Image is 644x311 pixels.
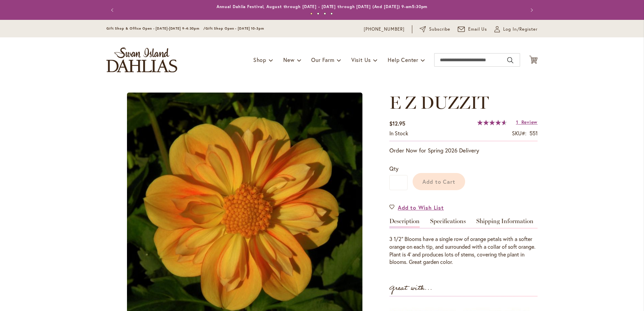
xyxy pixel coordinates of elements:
button: Next [524,3,538,17]
div: 3 1/2" Blooms have a single row of orange petals with a softer orange on each tip, and surrounded... [389,235,538,266]
span: $12.95 [389,120,405,127]
div: 93% [477,120,507,125]
span: 1 [516,119,518,125]
span: E Z DUZZIT [389,92,489,113]
a: Annual Dahlia Festival, August through [DATE] - [DATE] through [DATE] (And [DATE]) 9-am5:30pm [217,4,428,9]
span: Gift Shop & Office Open - [DATE]-[DATE] 9-4:30pm / [106,26,205,31]
a: Log In/Register [494,26,538,33]
a: [PHONE_NUMBER] [364,26,405,33]
a: Subscribe [420,26,450,33]
a: Description [389,218,420,228]
button: 1 of 4 [310,12,313,15]
span: Shop [253,56,266,63]
span: New [283,56,294,63]
a: Shipping Information [476,218,534,228]
a: Specifications [430,218,466,228]
p: Order Now for Spring 2026 Delivery [389,146,538,154]
div: Availability [389,130,408,137]
span: Log In/Register [503,26,538,33]
div: Detailed Product Info [389,218,538,266]
strong: SKU [512,130,526,137]
span: Help Center [388,56,418,63]
span: Add to Wish List [398,204,444,211]
a: store logo [106,47,177,72]
button: 4 of 4 [330,12,333,15]
button: 3 of 4 [324,12,326,15]
strong: Great with... [389,283,432,294]
div: 551 [529,130,538,137]
span: Our Farm [311,56,334,63]
span: Gift Shop Open - [DATE] 10-3pm [205,26,264,31]
button: 2 of 4 [317,12,319,15]
a: Add to Wish List [389,204,444,211]
span: Qty [389,165,398,172]
button: Previous [106,3,120,17]
span: Email Us [468,26,487,33]
span: Visit Us [351,56,371,63]
a: Email Us [458,26,487,33]
span: Review [521,119,538,125]
span: In stock [389,130,408,137]
span: Subscribe [429,26,450,33]
a: 1 Review [516,119,538,125]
